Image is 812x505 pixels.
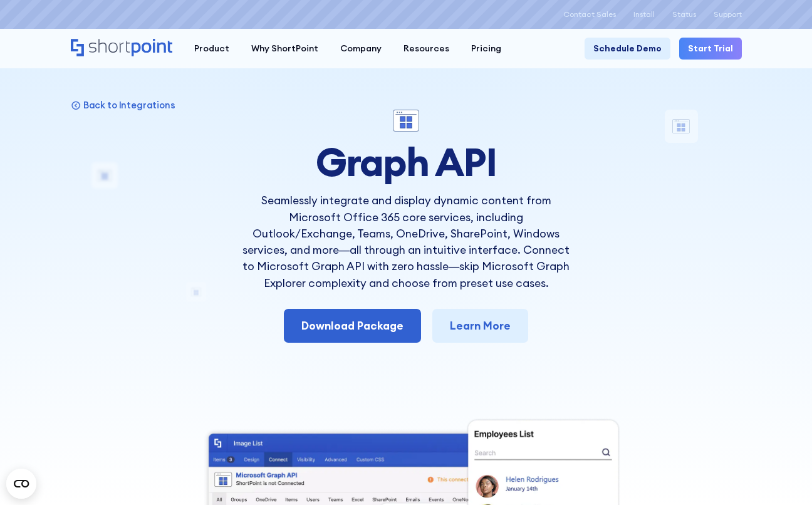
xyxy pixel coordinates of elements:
[393,110,419,132] img: Graph API
[461,38,513,60] a: Pricing
[71,39,173,58] a: Home
[242,140,571,184] h1: Graph API
[633,10,655,19] a: Install
[672,10,696,19] a: Status
[563,10,616,19] a: Contact Sales
[679,38,742,60] a: Start Trial
[194,42,229,55] div: Product
[403,42,449,55] div: Resources
[585,38,670,60] a: Schedule Demo
[6,469,36,499] button: Open CMP widget
[251,42,318,55] div: Why ShortPoint
[184,38,241,60] a: Product
[83,99,175,111] p: Back to Integrations
[749,445,812,505] iframe: Chat Widget
[71,99,175,111] a: Back to Integrations
[330,38,393,60] a: Company
[714,10,742,19] a: Support
[241,38,330,60] a: Why ShortPoint
[340,42,382,55] div: Company
[242,192,571,291] p: Seamlessly integrate and display dynamic content from Microsoft Office 365 core services, includi...
[432,309,528,343] a: Learn More
[471,42,501,55] div: Pricing
[284,309,421,343] a: Download Package
[393,38,461,60] a: Resources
